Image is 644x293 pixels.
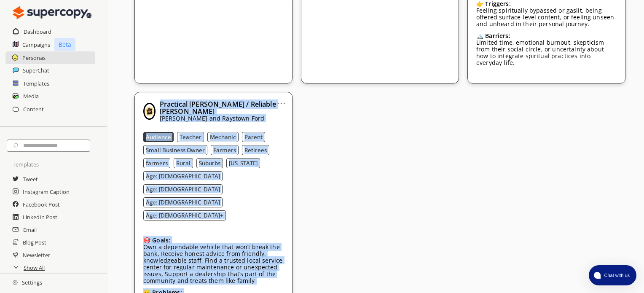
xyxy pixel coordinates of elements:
p: Limited time, emotional burnout, skepticism from their social circle, or uncertainty about how to... [476,39,617,66]
a: Campaigns [22,38,50,51]
img: Close [13,4,91,21]
b: [US_STATE] [229,159,258,167]
p: Feeling spiritually bypassed or gaslit, being offered surface-level content, or feeling unseen an... [476,7,617,27]
button: Audience [143,132,174,142]
a: Show All [24,261,45,274]
a: ... [277,97,286,103]
button: Small Business Owner [143,145,207,155]
button: Farmers [211,145,239,155]
b: Retirees [244,146,267,154]
b: Practical [PERSON_NAME] / Reliable [PERSON_NAME] [160,99,276,116]
b: Mechanic [210,133,236,141]
span: Chat with us [601,272,631,279]
b: Age: [DEMOGRAPHIC_DATA] [146,172,220,180]
b: Suburbs [199,159,220,167]
a: Instagram Caption [23,185,70,198]
a: SuperChat [23,64,49,77]
b: Farmers [213,146,236,154]
img: Close [143,103,156,120]
a: Facebook Post [23,198,60,211]
button: Parent [242,132,265,142]
img: Close [13,280,18,285]
p: Beta [54,38,75,51]
a: Newsletter [23,249,50,261]
div: 🎯 [143,237,284,244]
button: Retirees [242,145,269,155]
b: Parent [244,133,263,141]
button: Age: [DEMOGRAPHIC_DATA] [143,171,223,181]
a: Media [23,90,39,102]
b: Age: [DEMOGRAPHIC_DATA]+ [146,212,223,219]
button: Age: [DEMOGRAPHIC_DATA] [143,197,223,207]
button: [US_STATE] [226,158,260,168]
button: Mechanic [207,132,239,142]
b: Small Business Owner [146,146,205,154]
button: Teacher [177,132,204,142]
b: Rural [176,159,191,167]
a: Blog Post [23,236,46,249]
button: Suburbs [196,158,223,168]
button: Age: [DEMOGRAPHIC_DATA] [143,184,223,194]
a: Content [23,103,44,116]
button: Age: [DEMOGRAPHIC_DATA]+ [143,210,226,220]
p: [PERSON_NAME] and Raystown Ford [160,115,284,122]
b: Goals: [152,236,170,244]
div: 👉 [476,0,617,7]
a: Tweet [23,173,38,185]
a: Dashboard [24,25,51,38]
b: Teacher [180,133,201,141]
button: atlas-launcher [589,265,636,285]
b: Audience [146,133,171,141]
button: farmers [143,158,170,168]
b: farmers [146,159,168,167]
b: Barriers: [485,32,510,40]
button: Rural [174,158,193,168]
b: Age: [DEMOGRAPHIC_DATA] [146,185,220,193]
a: Templates [23,77,49,90]
b: Age: [DEMOGRAPHIC_DATA] [146,199,220,206]
a: Personas [22,51,46,64]
p: Own a dependable vehicle that won’t break the bank, Receive honest advice from friendly, knowledg... [143,244,284,284]
div: 🏔️ [476,32,617,39]
a: LinkedIn Post [23,211,57,223]
a: Email [23,223,37,236]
